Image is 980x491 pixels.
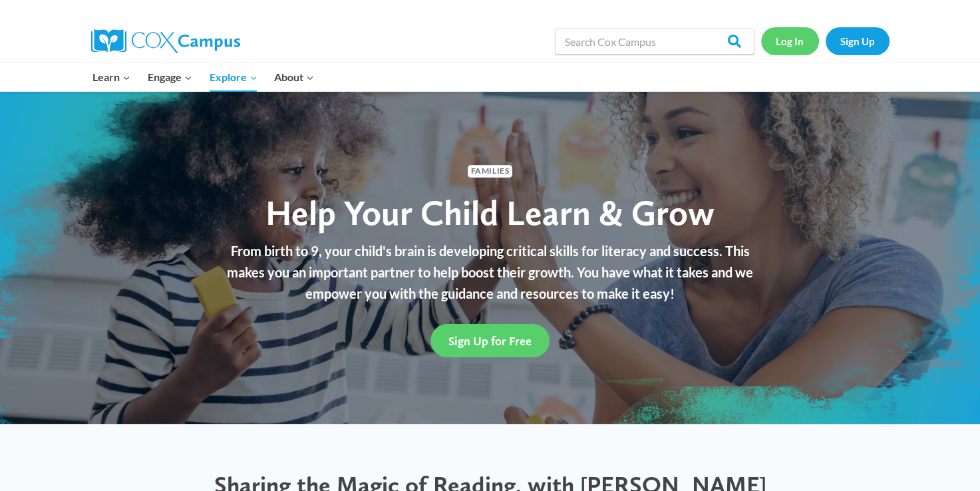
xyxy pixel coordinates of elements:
button: Child menu of Explore [201,63,266,91]
a: Sign Up for Free [430,324,550,357]
input: Search Cox Campus [555,28,754,55]
a: Sign Up [826,27,890,55]
button: Child menu of Learn [84,63,140,91]
button: Child menu of Engage [139,63,201,91]
span: Families [468,165,512,178]
span: Help Your Child Learn & Grow [265,192,715,234]
p: From birth to 9, your child's brain is developing critical skills for literacy and success. This ... [221,240,760,304]
img: Cox Campus [91,29,240,53]
span: Sign Up for Free [448,334,532,348]
a: Log In [761,27,819,55]
nav: Primary Navigation [84,63,323,91]
button: Child menu of About [265,63,323,91]
nav: Secondary Navigation [761,27,890,55]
